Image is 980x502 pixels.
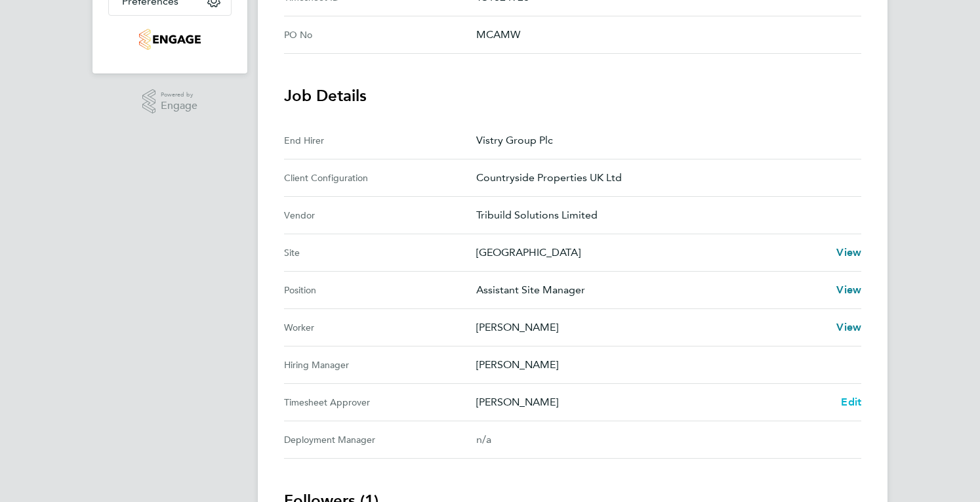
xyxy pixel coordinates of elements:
[284,282,476,298] div: Position
[836,245,861,261] a: View
[476,245,826,261] p: [GEOGRAPHIC_DATA]
[284,320,476,335] div: Worker
[161,100,197,112] span: Engage
[139,29,200,50] img: tribuildsolutions-logo-retina.png
[476,282,826,298] p: Assistant Site Manager
[284,27,476,43] div: PO No
[284,245,476,261] div: Site
[836,282,861,298] a: View
[284,432,476,448] div: Deployment Manager
[841,394,861,410] a: Edit
[476,394,830,410] p: [PERSON_NAME]
[161,89,197,100] span: Powered by
[284,133,476,148] div: End Hirer
[476,207,851,223] p: Tribuild Solutions Limited
[476,170,851,186] p: Countryside Properties UK Ltd
[836,320,861,335] a: View
[476,432,840,448] div: n/a
[284,207,476,223] div: Vendor
[476,133,851,148] p: Vistry Group Plc
[836,246,861,259] span: View
[476,357,851,373] p: [PERSON_NAME]
[476,320,826,335] p: [PERSON_NAME]
[284,85,861,106] h3: Job Details
[284,170,476,186] div: Client Configuration
[142,89,198,114] a: Powered byEngage
[284,394,476,410] div: Timesheet Approver
[841,396,861,408] span: Edit
[836,321,861,333] span: View
[284,357,476,373] div: Hiring Manager
[836,283,861,296] span: View
[476,27,851,43] p: MCAMW
[108,29,232,50] a: Go to home page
